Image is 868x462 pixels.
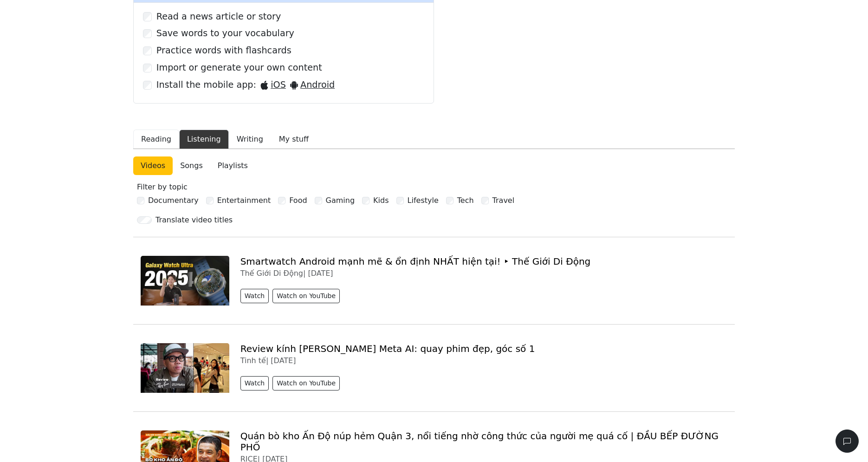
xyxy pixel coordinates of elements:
button: My stuff [271,130,317,149]
a: Smartwatch Android mạnh mẽ & ổn định NHẤT hiện tại! ‣ Thế Giới Di Động [240,256,591,267]
div: Thế Giới Di Động | [240,269,727,278]
a: Review kính [PERSON_NAME] Meta AI: quay phim đẹp, góc số 1 [240,343,535,354]
label: Food [289,195,307,206]
label: Gaming [326,195,355,206]
div: Tinh tế | [240,356,727,365]
span: [DATE] [271,356,296,365]
label: Documentary [148,195,199,206]
a: Videos [133,156,173,175]
a: Songs [173,156,210,175]
a: Watch on YouTube [272,377,343,385]
label: Save words to your vocabulary [156,27,294,40]
button: Reading [133,130,179,149]
button: Watch on YouTube [272,376,340,390]
span: [DATE] [308,269,333,278]
img: hqdefault.jpg [141,343,229,393]
a: Android [290,78,335,92]
a: Watch on YouTube [272,289,343,298]
label: Practice words with flashcards [156,44,291,58]
button: Listening [179,130,229,149]
label: Travel [492,195,515,206]
div: Translate video titles [155,215,233,226]
label: Kids [373,195,389,206]
button: Watch [240,376,269,390]
h6: Filter by topic [137,182,731,191]
button: Watch [240,289,269,303]
div: Install the mobile app : [156,78,335,92]
label: Read a news article or story [156,10,281,24]
label: Lifestyle [408,195,439,206]
a: iOS [260,78,286,92]
button: Writing [229,130,271,149]
label: Tech [457,195,474,206]
label: Import or generate your own content [156,61,322,75]
img: hqdefault.jpg [141,256,229,306]
a: Quán bò kho Ấn Độ núp hẻm Quận 3, nổi tiếng nhờ công thức của người mẹ quá cố | ĐẦU BẾP ĐƯỜNG PHỐ [240,430,719,453]
a: Playlists [210,156,255,175]
button: Watch on YouTube [272,289,340,303]
label: Entertainment [217,195,271,206]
